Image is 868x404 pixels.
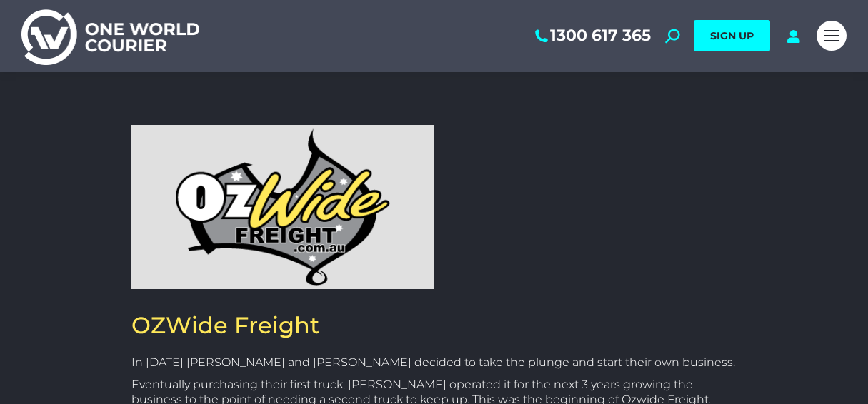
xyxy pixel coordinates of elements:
h2: OZWide Freight [131,310,737,340]
img: One World Courier [21,7,199,65]
a: SIGN UP [694,20,770,51]
p: In [DATE] [PERSON_NAME] and [PERSON_NAME] decided to take the plunge and start their own business. [131,355,737,370]
a: Mobile menu icon [817,21,847,51]
span: SIGN UP [710,29,754,42]
a: 1300 617 365 [532,26,651,45]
